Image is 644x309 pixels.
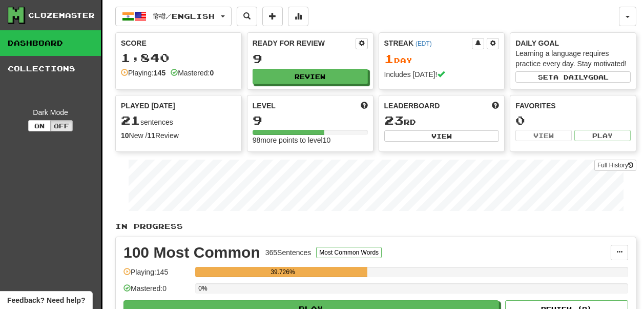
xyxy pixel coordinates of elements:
button: On [28,120,51,131]
span: Leaderboard [384,101,440,111]
div: Day [384,52,500,66]
strong: 11 [147,131,155,140]
div: Daily Goal [515,38,631,48]
div: Includes [DATE]! [384,69,500,80]
div: Mastered: 0 [123,283,190,300]
button: Play [574,130,631,141]
a: Full History [594,160,636,171]
button: Off [50,120,73,131]
span: a daily [553,73,588,81]
div: rd [384,114,500,127]
button: View [384,130,500,142]
button: Seta dailygoal [515,71,631,83]
div: Ready for Review [253,38,356,48]
div: Score [121,38,236,48]
span: Played [DATE] [121,101,175,111]
button: More stats [288,7,308,26]
strong: 145 [154,69,165,77]
div: Learning a language requires practice every day. Stay motivated! [515,48,631,69]
div: 9 [253,114,368,127]
div: 365 Sentences [265,247,311,258]
button: Review [253,69,368,84]
p: In Progress [115,221,636,231]
strong: 0 [210,69,214,77]
span: Score more points to level up [361,101,368,111]
span: This week in points, UTC [492,101,499,111]
span: 21 [121,113,140,127]
div: Mastered: [171,68,214,78]
button: Search sentences [237,7,257,26]
div: Favorites [515,101,631,111]
div: Playing: 145 [123,267,190,284]
div: Clozemaster [28,10,95,21]
span: हिन्दी / English [153,12,215,21]
span: 1 [384,51,394,66]
button: हिन्दी/English [115,7,232,26]
div: 9 [253,52,368,65]
div: 39.726% [198,267,367,277]
div: Streak [384,38,472,48]
div: sentences [121,114,236,127]
span: Level [253,101,276,111]
span: Open feedback widget [7,295,85,305]
div: Dark Mode [8,107,93,118]
a: (EDT) [416,40,432,47]
strong: 10 [121,131,129,140]
button: Add sentence to collection [262,7,283,26]
div: 1,840 [121,51,236,64]
div: 100 Most Common [123,245,260,260]
button: Most Common Words [316,247,382,258]
div: New / Review [121,130,236,141]
div: 0 [515,114,631,127]
div: 98 more points to level 10 [253,135,368,145]
button: View [515,130,572,141]
span: 23 [384,113,404,127]
div: Playing: [121,68,165,78]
